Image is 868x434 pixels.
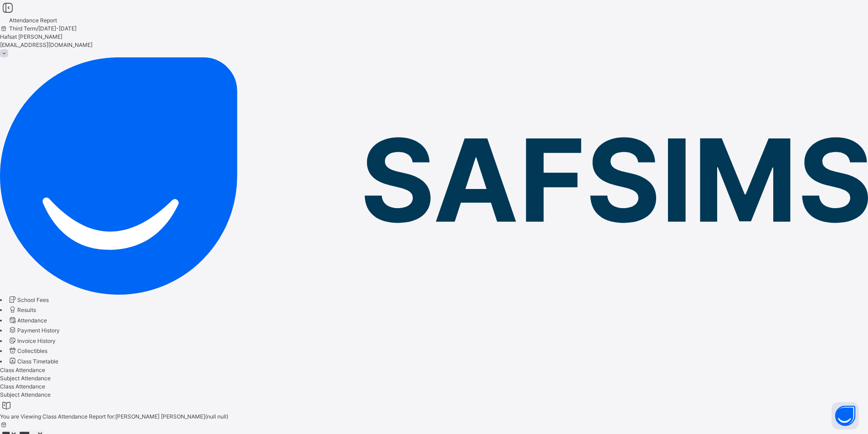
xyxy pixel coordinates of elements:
a: Attendance [8,317,47,324]
a: School Fees [8,296,49,303]
span: Collectibles [17,347,47,354]
span: Invoice History [17,337,56,344]
span: Attendance Report [9,17,57,24]
a: Results [8,306,36,313]
span: School Fees [17,296,49,303]
span: Class Timetable [17,358,58,365]
span: Attendance [17,317,47,324]
span: Results [17,306,36,313]
button: Open asap [832,402,859,429]
span: Payment History [17,327,60,334]
a: Class Timetable [8,358,58,365]
span: [PERSON_NAME] [PERSON_NAME] [115,413,205,420]
a: Invoice History [8,337,56,344]
span: (null null) [205,413,228,420]
a: Collectibles [8,347,47,354]
a: Payment History [8,327,60,334]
